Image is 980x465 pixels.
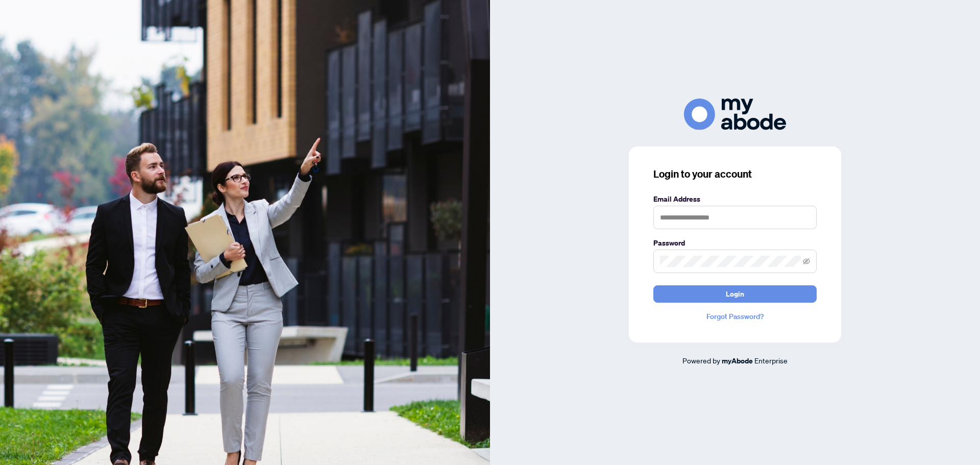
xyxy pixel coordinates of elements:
[684,99,786,130] img: ma-logo
[726,286,744,302] span: Login
[653,285,817,303] button: Login
[682,356,720,365] span: Powered by
[653,193,817,205] label: Email Address
[722,355,753,366] a: myAbode
[653,311,817,322] a: Forgot Password?
[653,237,817,249] label: Password
[653,167,817,181] h3: Login to your account
[803,258,810,265] span: eye-invisible
[754,356,788,365] span: Enterprise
